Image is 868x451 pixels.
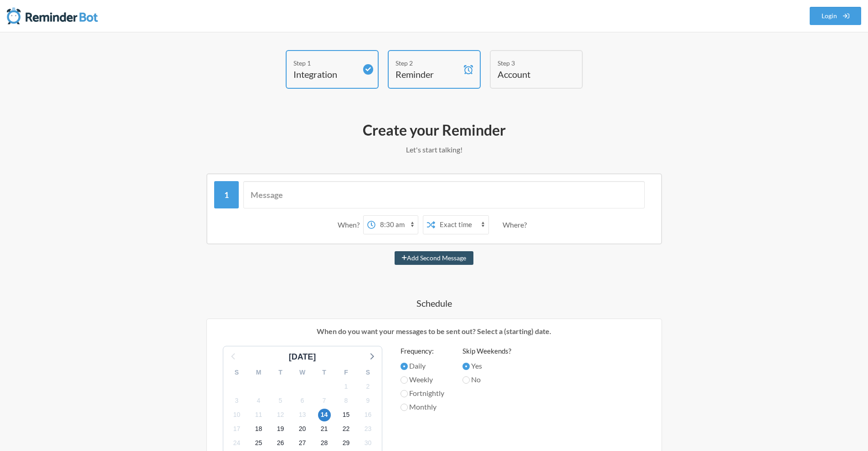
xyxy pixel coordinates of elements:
label: Frequency: [401,346,444,356]
button: Add Second Message [395,251,473,265]
span: Thursday, September 25, 2025 [252,437,265,450]
span: Sunday, September 21, 2025 [318,423,331,436]
span: Monday, September 15, 2025 [340,409,353,421]
span: Wednesday, September 17, 2025 [231,423,243,436]
span: Friday, September 26, 2025 [274,437,287,450]
span: Thursday, September 11, 2025 [252,409,265,421]
div: M [248,365,270,380]
span: Wednesday, September 10, 2025 [231,409,243,421]
label: Weekly [401,374,444,385]
h4: Integration [293,68,357,81]
h2: Create your Reminder [170,121,699,140]
h4: Reminder [395,68,459,81]
div: S [357,365,379,380]
span: Sunday, September 28, 2025 [318,437,331,450]
div: Step 3 [498,58,561,68]
input: Monthly [401,404,408,411]
p: When do you want your messages to be sent out? Select a (starting) date. [214,326,655,337]
span: Tuesday, September 30, 2025 [362,437,375,450]
input: No [462,376,470,384]
label: Monthly [401,401,444,412]
img: Reminder Bot [7,7,98,25]
span: Friday, September 19, 2025 [274,423,287,436]
div: Step 1 [293,58,357,68]
span: Saturday, September 20, 2025 [296,423,309,436]
span: Monday, September 1, 2025 [340,380,353,393]
input: Message [243,181,645,208]
span: Thursday, September 18, 2025 [252,423,265,436]
span: Tuesday, September 16, 2025 [362,409,375,421]
p: Let's start talking! [170,144,699,155]
span: Tuesday, September 23, 2025 [362,423,375,436]
input: Weekly [401,376,408,384]
label: Skip Weekends? [462,346,511,356]
div: Where? [503,215,530,234]
span: Wednesday, September 24, 2025 [231,437,243,450]
label: Fortnightly [401,388,444,399]
span: Tuesday, September 9, 2025 [362,394,375,407]
span: Monday, September 8, 2025 [340,394,353,407]
span: Wednesday, September 3, 2025 [231,394,243,407]
div: S [226,365,248,380]
span: Sunday, September 7, 2025 [318,394,331,407]
div: T [270,365,292,380]
span: Sunday, September 14, 2025 [318,409,331,421]
span: Saturday, September 27, 2025 [296,437,309,450]
h4: Account [498,68,561,81]
span: Tuesday, September 2, 2025 [362,380,375,393]
div: [DATE] [285,351,320,363]
span: Friday, September 5, 2025 [274,394,287,407]
span: Monday, September 22, 2025 [340,423,353,436]
input: Fortnightly [401,390,408,397]
h4: Schedule [170,297,699,309]
label: Daily [401,360,444,371]
input: Daily [401,363,408,370]
span: Friday, September 12, 2025 [274,409,287,421]
label: Yes [462,360,511,371]
div: Step 2 [395,58,459,68]
a: Login [810,7,862,25]
div: W [292,365,313,380]
span: Saturday, September 6, 2025 [296,394,309,407]
label: No [462,374,511,385]
span: Monday, September 29, 2025 [340,437,353,450]
div: T [313,365,335,380]
span: Saturday, September 13, 2025 [296,409,309,421]
span: Thursday, September 4, 2025 [252,394,265,407]
input: Yes [462,363,470,370]
div: When? [338,215,363,234]
div: F [335,365,357,380]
